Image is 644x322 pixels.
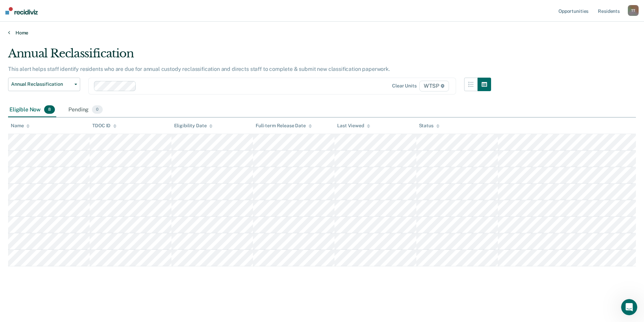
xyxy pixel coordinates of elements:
[621,299,637,315] iframe: Intercom live chat
[628,5,639,16] button: TT
[8,47,491,66] div: Annual Reclassification
[337,123,370,129] div: Last Viewed
[628,5,639,16] div: T T
[11,123,30,129] div: Name
[8,30,636,36] a: Home
[5,7,38,15] img: Recidiviz
[174,123,213,129] div: Eligibility Date
[67,103,104,117] div: Pending0
[8,66,390,72] p: This alert helps staff identify residents who are due for annual custody reclassification and dir...
[392,83,417,89] div: Clear units
[8,78,80,91] button: Annual Reclassification
[419,123,440,129] div: Status
[419,81,449,91] span: WTSP
[44,105,55,114] span: 8
[92,123,117,129] div: TDOC ID
[8,103,56,117] div: Eligible Now8
[92,105,102,114] span: 0
[11,81,72,87] span: Annual Reclassification
[256,123,312,129] div: Full-term Release Date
